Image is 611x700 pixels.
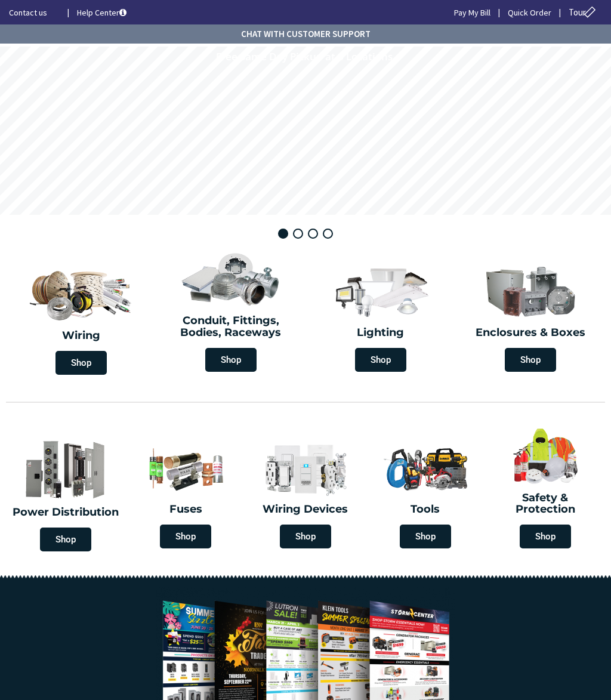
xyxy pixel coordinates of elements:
[249,433,363,554] a: Wiring Devices Shop
[255,504,357,516] h2: Wiring Devices
[55,351,107,375] span: Shop
[314,327,446,339] h2: Lighting
[374,504,476,516] h2: Tools
[12,330,150,342] h2: Wiring
[400,525,451,548] span: Shop
[159,248,303,378] a: Conduit, Fittings, Bodies, Raceways Shop
[280,525,331,548] span: Shop
[165,315,297,339] h2: Conduit, Fittings, Bodies, Raceways
[135,504,237,516] h2: Fuses
[494,492,596,516] h2: Safety & Protection
[241,28,371,39] strong: CHAT WITH CUSTOMER SUPPORT
[505,348,556,372] span: Shop
[368,433,482,554] a: Tools Shop
[6,260,156,381] a: Wiring Shop
[40,528,91,551] span: Shop
[129,433,243,554] a: Fuses Shop
[77,7,126,18] a: Help Center
[6,432,126,557] a: Power Distribution Shop
[458,260,602,378] a: Enclosures & Boxes Shop
[205,348,257,372] span: Shop
[464,327,596,339] h2: Enclosures & Boxes
[9,7,58,18] a: Contact us
[160,525,211,548] span: Shop
[454,7,490,18] a: Pay My Bill
[216,51,393,62] rs-layer: Free Same Day Pickup at 8 Locations
[520,525,571,548] span: Shop
[355,348,406,372] span: Shop
[569,7,599,18] span: Tour
[12,507,120,519] h2: Power Distribution
[508,7,551,18] a: Quick Order
[488,421,602,554] a: Safety & Protection Shop
[308,260,452,378] a: Lighting Shop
